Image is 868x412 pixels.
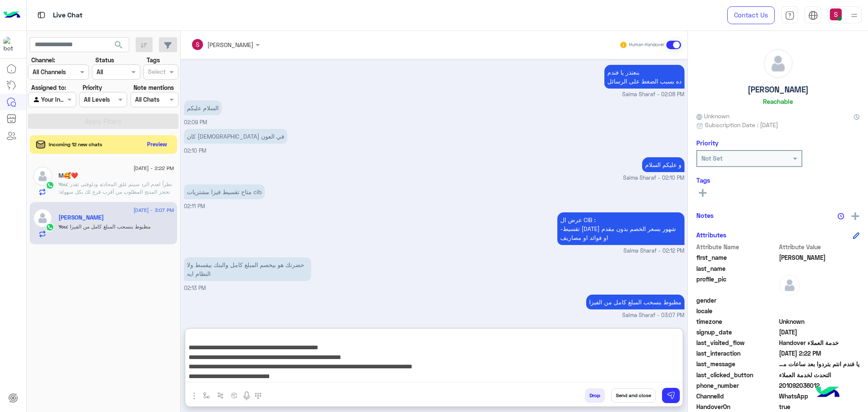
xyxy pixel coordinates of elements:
button: Apply Filters [28,114,178,129]
img: send voice note [242,391,252,401]
img: profile [849,10,860,21]
img: userImage [830,8,842,20]
h5: M🥰❤️ [58,172,78,179]
a: tab [781,6,798,24]
span: [DATE] - 3:07 PM [134,206,174,214]
span: [DATE] - 2:22 PM [134,164,174,172]
span: profile_pic [696,275,777,294]
span: 02:09 PM [184,119,207,125]
button: search [108,37,129,56]
a: Contact Us [727,6,775,24]
label: Status [95,56,114,64]
img: send attachment [189,391,199,401]
span: Subscription Date : [DATE] [705,120,778,129]
span: 02:11 PM [184,203,205,209]
span: HandoverOn [696,402,777,411]
span: 2025-08-28T21:15:17.089Z [779,328,860,337]
span: signup_date [696,328,777,337]
button: Drop [585,388,605,403]
label: Assigned to: [31,83,66,92]
span: Unknown [779,317,860,326]
img: 1403182699927242 [3,37,19,52]
label: Note mentions [134,83,174,92]
span: last_name [696,264,777,273]
p: 29/8/2025, 2:09 PM [184,100,222,115]
h5: [PERSON_NAME] [748,85,809,95]
span: Unknown [696,111,729,120]
p: 29/8/2025, 2:10 PM [184,129,287,144]
span: phone_number [696,381,777,390]
span: 201092036012 [779,381,860,390]
button: Send and close [611,388,656,403]
small: Human Handover [629,42,665,48]
h6: Notes [696,212,714,219]
img: defaultAdmin.png [33,167,52,186]
label: Priority [83,83,102,92]
img: Trigger scenario [217,392,224,399]
span: Handover خدمة العملاء [779,338,860,347]
span: Incoming 12 new chats [49,141,102,148]
span: null [779,306,860,315]
span: التحدث لخدمة العملاء [779,370,860,379]
label: Tags [147,56,160,64]
p: Live Chat [53,10,83,21]
span: 02:10 PM [184,148,206,154]
h5: Salah [58,214,104,221]
p: 29/8/2025, 2:11 PM [184,184,265,199]
span: You [58,181,67,187]
img: make a call [255,393,262,399]
span: timezone [696,317,777,326]
p: 29/8/2025, 2:13 PM [184,257,311,281]
span: يا فندم انتم بتردوا بعد ساعات ما بكونش ماسك التليفون [779,359,860,368]
p: 29/8/2025, 2:12 PM [557,212,684,245]
img: add [851,212,859,220]
span: locale [696,306,777,315]
img: Logo [3,6,20,24]
span: first_name [696,253,777,262]
span: 02:13 PM [184,285,206,291]
label: Channel: [31,56,55,64]
div: Select [147,67,166,78]
button: create order [228,388,242,402]
span: Attribute Value [779,242,860,251]
p: 29/8/2025, 3:07 PM [586,295,684,309]
span: 2 [779,392,860,401]
span: last_visited_flow [696,338,777,347]
span: null [779,296,860,305]
span: search [114,40,124,50]
img: defaultAdmin.png [764,49,793,78]
img: send message [667,391,675,400]
img: WhatsApp [46,181,54,189]
img: tab [36,10,47,20]
button: select flow [200,388,214,402]
span: true [779,402,860,411]
h6: Priority [696,139,718,147]
span: last_interaction [696,349,777,358]
span: نظراً لعدم الرد سيتم غلق المحادثه ودلوقتى تقدر تحجز المنتج المطلوب من أقرب فرع لك بكل سهولة: 1️⃣ ... [58,181,174,248]
span: Salma Sharaf - 02:12 PM [623,247,684,255]
img: hulul-logo.png [813,378,843,408]
span: Salma Sharaf - 03:07 PM [622,312,684,320]
span: مظبوط بنسحب المبلغ كامل من الفيزا [67,223,150,230]
img: defaultAdmin.png [33,209,52,228]
img: notes [837,213,844,220]
span: 2025-08-29T11:22:00.184117Z [779,349,860,358]
img: defaultAdmin.png [779,275,800,296]
span: gender [696,296,777,305]
p: 29/8/2025, 2:08 PM [604,65,684,89]
h6: Attributes [696,231,726,239]
span: last_message [696,359,777,368]
img: select flow [203,392,210,399]
span: Salma Sharaf - 02:08 PM [622,91,684,99]
h6: Tags [696,176,860,184]
img: WhatsApp [46,223,54,231]
p: 29/8/2025, 2:10 PM [642,157,684,172]
span: ChannelId [696,392,777,401]
img: tab [785,11,795,20]
button: Trigger scenario [214,388,228,402]
button: Preview [144,138,171,150]
img: tab [808,11,818,20]
span: Attribute Name [696,242,777,251]
span: You [58,223,67,230]
span: Salah [779,253,860,262]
